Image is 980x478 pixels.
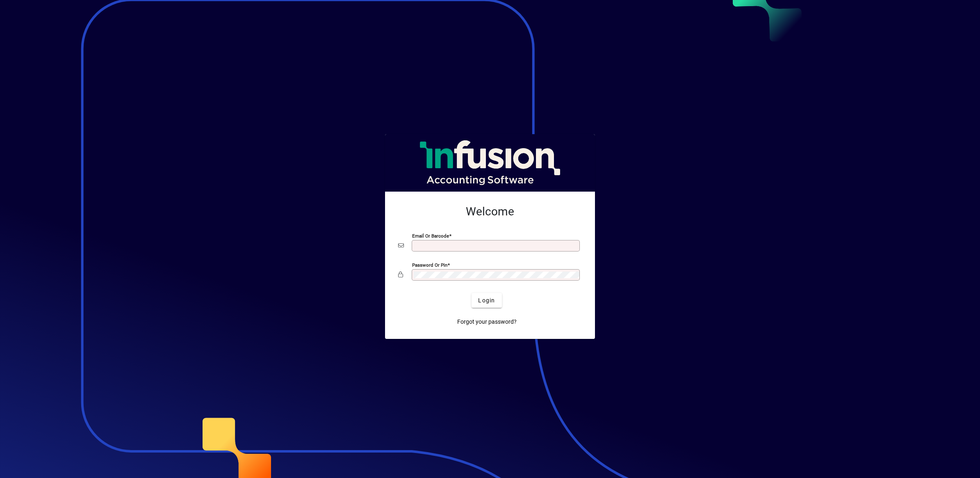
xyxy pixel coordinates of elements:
span: Forgot your password? [457,318,517,326]
h2: Welcome [398,205,582,219]
button: Login [472,293,501,308]
mat-label: Email or Barcode [412,233,449,239]
a: Forgot your password? [454,314,520,329]
mat-label: Password or Pin [412,262,447,268]
span: Login [478,296,495,305]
